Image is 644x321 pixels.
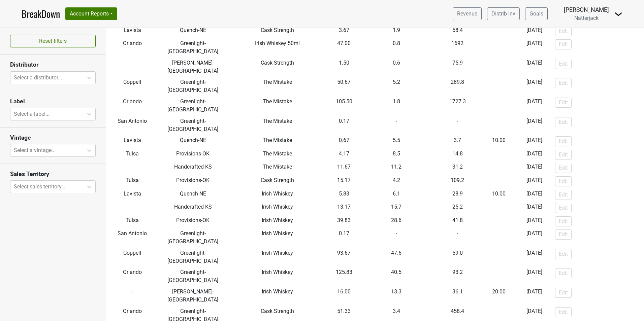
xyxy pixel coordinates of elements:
[483,38,515,57] td: -
[483,247,515,267] td: -
[328,286,360,306] td: 16.00
[555,307,572,317] button: Edit
[328,25,360,38] td: 3.67
[515,25,553,38] td: [DATE]
[262,250,293,256] span: Irish Whiskey
[328,162,360,175] td: 11.67
[360,201,432,215] td: 15.7
[106,115,158,135] td: San Antonio
[515,96,553,115] td: [DATE]
[453,7,482,20] a: Revenue
[10,134,96,141] h3: Vintage
[555,117,572,127] button: Edit
[328,38,360,57] td: 47.00
[106,247,158,267] td: Coppell
[106,188,158,202] td: Lavista
[106,215,158,228] td: Tulsa
[158,215,227,228] td: Provisions-OK
[360,57,432,77] td: 0.6
[263,150,292,157] span: The Mistake
[515,286,553,306] td: [DATE]
[10,35,96,47] button: Reset filters
[483,188,515,202] td: 10/27/2025
[432,267,483,286] td: 93.2
[158,175,227,188] td: Provisions-OK
[432,215,483,228] td: 41.8
[360,148,432,162] td: 8.5
[261,308,294,314] span: Cask Strength
[263,164,292,170] span: The Mistake
[515,215,553,228] td: [DATE]
[555,203,572,213] button: Edit
[432,286,483,306] td: 36.1
[261,177,294,183] span: Cask Strength
[261,60,294,66] span: Cask Strength
[483,201,515,215] td: -
[432,175,483,188] td: 109.2
[360,135,432,148] td: 5.5
[262,204,293,210] span: Irish Whiskey
[158,201,227,215] td: Handcrafted-KS
[555,163,572,173] button: Edit
[432,201,483,215] td: 25.2
[106,201,158,215] td: -
[483,135,515,148] td: 10/27/2025
[555,59,572,69] button: Edit
[328,96,360,115] td: 105.50
[328,175,360,188] td: 15.17
[483,175,515,188] td: -
[106,228,158,247] td: San Antonio
[263,137,292,143] span: The Mistake
[158,96,227,115] td: Greenlight-[GEOGRAPHIC_DATA]
[106,175,158,188] td: Tulsa
[555,78,572,88] button: Edit
[158,148,227,162] td: Provisions-OK
[106,25,158,38] td: Lavista
[328,215,360,228] td: 39.83
[263,118,292,124] span: The Mistake
[555,26,572,36] button: Edit
[432,96,483,115] td: 1727.3
[515,77,553,96] td: [DATE]
[106,38,158,57] td: Orlando
[555,249,572,259] button: Edit
[432,77,483,96] td: 289.8
[515,228,553,247] td: [DATE]
[360,38,432,57] td: 0.8
[515,57,553,77] td: [DATE]
[360,162,432,175] td: 11.2
[555,288,572,298] button: Edit
[555,176,572,186] button: Edit
[158,25,227,38] td: Quench-NE
[564,5,609,14] div: [PERSON_NAME]
[328,148,360,162] td: 4.17
[262,230,293,237] span: Irish Whiskey
[432,228,483,247] td: -
[328,57,360,77] td: 1.50
[158,162,227,175] td: Handcrafted-KS
[555,150,572,160] button: Edit
[158,77,227,96] td: Greenlight-[GEOGRAPHIC_DATA]
[515,38,553,57] td: [DATE]
[262,217,293,223] span: Irish Whiskey
[483,148,515,162] td: -
[525,7,548,20] a: Goals
[515,148,553,162] td: [DATE]
[65,7,117,20] button: Account Reports
[432,25,483,38] td: 58.4
[106,286,158,306] td: -
[158,267,227,286] td: Greenlight-[GEOGRAPHIC_DATA]
[360,25,432,38] td: 1.9
[158,135,227,148] td: Quench-NE
[106,77,158,96] td: Coppell
[158,228,227,247] td: Greenlight-[GEOGRAPHIC_DATA]
[483,115,515,135] td: -
[483,162,515,175] td: -
[262,190,293,197] span: Irish Whiskey
[432,135,483,148] td: 3.7
[106,57,158,77] td: -
[555,268,572,278] button: Edit
[158,115,227,135] td: Greenlight-[GEOGRAPHIC_DATA]
[555,136,572,146] button: Edit
[483,286,515,306] td: 10/15/2025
